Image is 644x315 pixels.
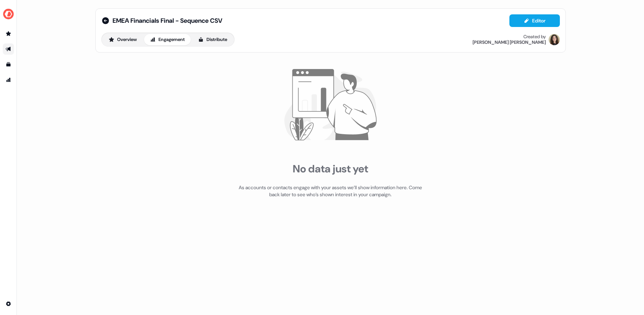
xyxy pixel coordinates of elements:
a: Go to templates [3,59,14,70]
div: No data just yet [293,162,368,176]
img: Alexandra [549,34,560,45]
a: Editor [509,18,560,25]
button: Engagement [144,34,191,45]
span: EMEA Financials Final - Sequence CSV [113,16,222,25]
div: Created by [523,34,546,40]
a: Go to prospects [3,28,14,39]
button: Distribute [192,34,233,45]
img: illustration showing a graph with no data [281,55,380,154]
a: Go to integrations [3,298,14,309]
a: Go to attribution [3,74,14,85]
div: As accounts or contacts engage with your assets we’ll show information here. Come back later to s... [238,184,423,198]
a: Go to outbound experience [3,43,14,55]
button: Editor [509,14,560,27]
button: Overview [103,34,143,45]
div: [PERSON_NAME] [PERSON_NAME] [473,40,546,45]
